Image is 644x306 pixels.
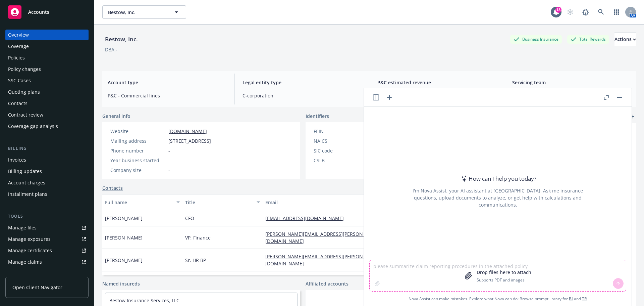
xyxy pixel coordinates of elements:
button: Full name [102,194,182,210]
a: BI [569,296,573,302]
a: Account charges [5,177,89,188]
div: Email [265,199,386,206]
div: Manage BORs [8,268,40,279]
a: Overview [5,30,89,40]
a: Coverage [5,41,89,52]
a: [PERSON_NAME][EMAIL_ADDRESS][PERSON_NAME][DOMAIN_NAME] [265,253,380,267]
div: Quoting plans [8,87,40,97]
span: Legal entity type [243,79,361,86]
div: 13 [555,7,561,13]
div: Manage exposures [8,234,51,245]
a: [PERSON_NAME][EMAIL_ADDRESS][PERSON_NAME][DOMAIN_NAME] [265,231,380,244]
div: Company size [110,167,166,174]
a: [EMAIL_ADDRESS][DOMAIN_NAME] [265,215,349,221]
div: How can I help you today? [459,174,536,183]
a: Search [594,5,608,19]
a: TR [582,296,587,302]
a: Contacts [102,184,123,191]
a: SSC Cases [5,75,89,86]
a: Installment plans [5,189,89,200]
div: Bestow, Inc. [102,35,141,44]
a: Manage exposures [5,234,89,245]
div: SIC code [314,147,369,154]
a: Accounts [5,3,89,21]
div: FEIN [314,128,369,135]
a: Contract review [5,110,89,120]
span: [PERSON_NAME] [105,234,143,241]
span: P&C estimated revenue [377,79,496,86]
div: Account charges [8,177,45,188]
a: Manage files [5,222,89,233]
a: Start snowing [563,5,577,19]
span: Bestow, Inc. [108,9,166,16]
span: Identifiers [306,113,329,120]
a: Manage certificates [5,245,89,256]
a: Billing updates [5,166,89,177]
p: Drop files here to attach [477,269,531,276]
div: Billing [5,145,89,152]
span: Nova Assist can make mistakes. Explore what Nova can do: Browse prompt library for and [367,292,629,306]
div: I'm Nova Assist, your AI assistant at [GEOGRAPHIC_DATA]. Ask me insurance questions, upload docum... [404,187,592,208]
span: Open Client Navigator [12,284,62,291]
div: Invoices [8,155,26,165]
a: Affiliated accounts [306,280,348,287]
div: Billing updates [8,166,42,177]
span: CFO [185,215,194,222]
a: Coverage gap analysis [5,121,89,132]
div: NAICS [314,137,369,144]
div: Title [185,199,253,206]
div: Policies [8,52,25,63]
span: Servicing team [512,79,631,86]
div: Business Insurance [510,35,562,43]
span: General info [102,113,130,120]
span: - [168,147,170,154]
div: Website [110,128,166,135]
div: Phone number [110,147,166,154]
div: Contacts [8,98,28,109]
span: [PERSON_NAME] [105,257,143,264]
span: - [168,157,170,164]
a: Policy changes [5,64,89,75]
a: Policies [5,52,89,63]
span: [PERSON_NAME] [105,215,143,222]
div: SSC Cases [8,75,31,86]
div: Tools [5,213,89,220]
span: P&C - Commercial lines [108,92,226,99]
a: Invoices [5,155,89,165]
a: Contacts [5,98,89,109]
div: Installment plans [8,189,47,200]
div: Total Rewards [567,35,609,43]
a: Named insureds [102,280,140,287]
div: Policy changes [8,64,41,75]
button: Bestow, Inc. [102,5,186,19]
span: Sr. HR BP [185,257,206,264]
div: Contract review [8,110,43,120]
span: [STREET_ADDRESS] [168,137,211,144]
a: [DOMAIN_NAME] [168,128,207,134]
a: Switch app [610,5,623,19]
div: DBA: - [105,46,117,53]
button: Email [263,194,396,210]
button: Actions [614,33,636,46]
span: Accounts [28,9,49,15]
a: add [628,113,636,121]
a: Manage BORs [5,268,89,279]
div: Year business started [110,157,166,164]
span: VP, Finance [185,234,211,241]
a: Quoting plans [5,87,89,97]
a: Report a Bug [579,5,592,19]
a: Manage claims [5,257,89,267]
div: Coverage [8,41,29,52]
div: Manage certificates [8,245,52,256]
span: C-corporation [243,92,361,99]
div: Full name [105,199,172,206]
div: Manage claims [8,257,42,267]
p: Supports PDF and images [477,277,531,283]
a: Bestow Insurance Services, LLC [109,297,179,304]
div: Manage files [8,222,37,233]
div: Mailing address [110,137,166,144]
button: Title [182,194,263,210]
div: CSLB [314,157,369,164]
